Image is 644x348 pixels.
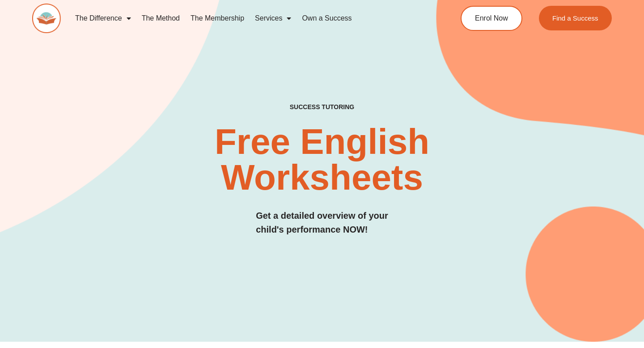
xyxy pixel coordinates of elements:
h4: SUCCESS TUTORING​ [236,103,408,111]
nav: Menu [70,8,428,29]
a: Find a Success [539,6,612,30]
span: Enrol Now [475,15,508,22]
span: Find a Success [552,15,598,21]
a: Enrol Now [461,6,522,31]
a: The Method [136,8,185,29]
h3: Get a detailed overview of your child's performance NOW! [256,209,388,237]
a: Own a Success [297,8,357,29]
a: The Membership [185,8,250,29]
a: The Difference [70,8,136,29]
a: Services [250,8,297,29]
h2: Free English Worksheets​ [131,124,513,195]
